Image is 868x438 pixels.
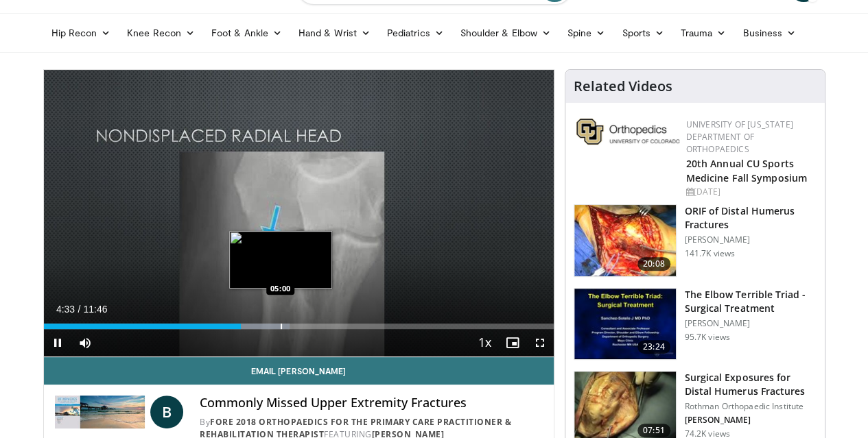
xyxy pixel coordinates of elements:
h4: Commonly Missed Upper Extremity Fractures [200,396,543,411]
img: FORE 2018 Orthopaedics for the Primary Care Practitioner & Rehabilitation Therapist [55,396,145,428]
button: Pause [44,329,71,356]
p: 95.7K views [685,332,730,343]
a: Trauma [672,19,735,47]
img: orif-sanch_3.png.150x105_q85_crop-smart_upscale.jpg [574,205,676,276]
button: Enable picture-in-picture mode [499,329,526,356]
h3: The Elbow Terrible Triad - Surgical Treatment [685,288,817,315]
span: 20:08 [637,257,670,271]
a: 20:08 ORIF of Distal Humerus Fractures [PERSON_NAME] 141.7K views [574,204,817,277]
p: [PERSON_NAME] [685,318,817,329]
a: Pediatrics [379,19,452,47]
p: [PERSON_NAME] [685,415,817,426]
a: Foot & Ankle [203,19,290,47]
span: 23:24 [637,340,670,354]
span: 11:46 [83,304,107,315]
span: 4:33 [56,304,75,315]
div: [DATE] [686,186,814,198]
a: Knee Recon [119,19,203,47]
a: Shoulder & Elbow [452,19,559,47]
p: Rothman Orthopaedic Institute [685,401,817,412]
h3: Surgical Exposures for Distal Humerus Fractures [685,371,817,398]
a: Email [PERSON_NAME] [44,357,554,385]
a: B [150,396,183,428]
video-js: Video Player [44,70,554,357]
button: Mute [71,329,99,356]
a: 23:24 The Elbow Terrible Triad - Surgical Treatment [PERSON_NAME] 95.7K views [574,288,817,361]
span: 07:51 [637,424,670,437]
a: Business [734,19,804,47]
h4: Related Videos [574,78,672,95]
img: image.jpeg [229,231,332,289]
h3: ORIF of Distal Humerus Fractures [685,204,817,232]
a: 20th Annual CU Sports Medicine Fall Symposium [686,157,807,184]
button: Playback Rate [471,329,499,356]
p: [PERSON_NAME] [685,234,817,245]
button: Fullscreen [526,329,554,356]
a: University of [US_STATE] Department of Orthopaedics [686,119,793,155]
img: 355603a8-37da-49b6-856f-e00d7e9307d3.png.150x105_q85_autocrop_double_scale_upscale_version-0.2.png [576,119,679,145]
p: 141.7K views [685,248,735,259]
img: 162531_0000_1.png.150x105_q85_crop-smart_upscale.jpg [574,289,676,360]
div: Progress Bar [44,324,554,329]
a: Hand & Wrist [290,19,379,47]
a: Sports [613,19,672,47]
a: Hip Recon [43,19,119,47]
a: Spine [559,19,613,47]
span: / [78,304,81,315]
